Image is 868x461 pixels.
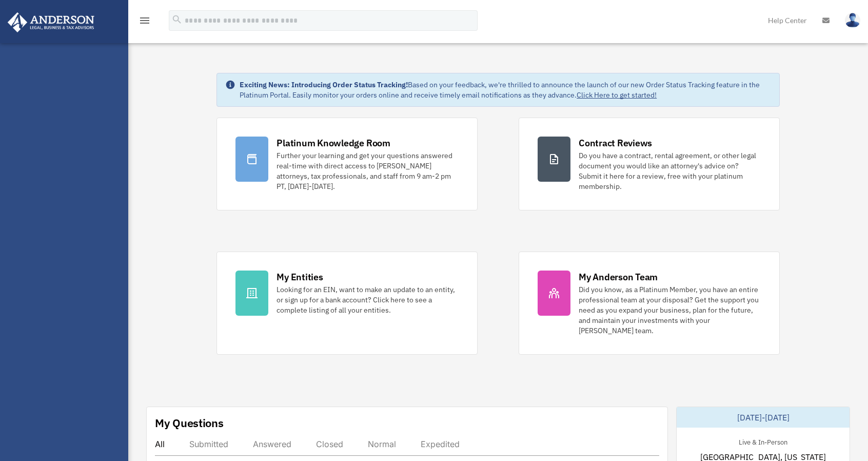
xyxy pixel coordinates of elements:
[171,14,183,25] i: search
[421,439,460,449] div: Expedited
[579,271,658,283] div: My Anderson Team
[316,439,343,449] div: Closed
[5,12,97,32] img: Anderson Advisors Platinum Portal
[677,407,850,428] div: [DATE]-[DATE]
[731,436,796,447] div: Live & In-Person
[277,284,459,315] div: Looking for an EIN, want to make an update to an entity, or sign up for a bank account? Click her...
[139,14,151,27] i: menu
[579,284,761,336] div: Did you know, as a Platinum Member, you have an entire professional team at your disposal? Get th...
[189,439,228,449] div: Submitted
[845,13,860,28] img: User Pic
[155,439,165,449] div: All
[253,439,291,449] div: Answered
[519,252,780,355] a: My Anderson Team Did you know, as a Platinum Member, you have an entire professional team at your...
[216,118,478,210] a: Platinum Knowledge Room Further your learning and get your questions answered real-time with dire...
[368,439,396,449] div: Normal
[216,252,478,355] a: My Entities Looking for an EIN, want to make an update to an entity, or sign up for a bank accoun...
[155,415,224,431] div: My Questions
[577,90,657,100] a: Click Here to get started!
[139,18,151,27] a: menu
[579,150,761,191] div: Do you have a contract, rental agreement, or other legal document you would like an attorney's ad...
[519,118,780,210] a: Contract Reviews Do you have a contract, rental agreement, or other legal document you would like...
[240,80,408,89] strong: Exciting News: Introducing Order Status Tracking!
[277,137,390,149] div: Platinum Knowledge Room
[240,80,771,100] div: Based on your feedback, we're thrilled to announce the launch of our new Order Status Tracking fe...
[277,271,323,283] div: My Entities
[579,137,652,149] div: Contract Reviews
[277,150,459,191] div: Further your learning and get your questions answered real-time with direct access to [PERSON_NAM...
